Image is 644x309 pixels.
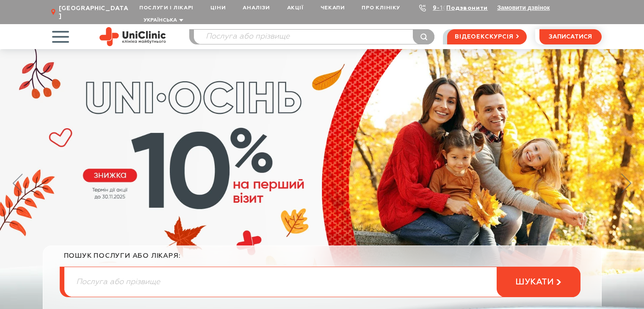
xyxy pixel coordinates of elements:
[141,17,183,24] button: Українська
[446,5,488,11] a: Подзвонити
[549,34,592,40] span: записатися
[433,5,451,11] a: 9-103
[497,4,550,11] button: Замовити дзвінок
[447,29,526,44] a: відеоекскурсія
[64,252,580,267] div: пошук послуги або лікаря:
[539,29,602,44] button: записатися
[455,30,513,44] span: відеоекскурсія
[194,30,434,44] input: Послуга або прізвище
[515,277,554,287] span: шукати
[144,18,177,23] span: Українська
[64,267,580,297] input: Послуга або прізвище
[497,267,580,297] button: шукати
[100,27,166,46] img: Uniclinic
[59,5,131,20] span: [GEOGRAPHIC_DATA]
